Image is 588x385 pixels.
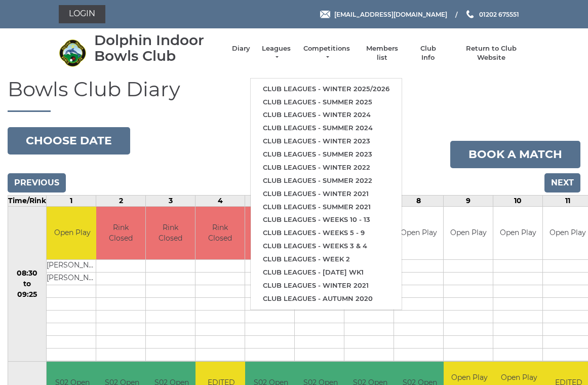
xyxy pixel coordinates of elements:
a: Book a match [450,141,580,168]
td: Rink Closed [245,207,294,260]
a: Club leagues - Winter 2021 [251,279,402,292]
img: Dolphin Indoor Bowls Club [59,39,87,67]
a: Club leagues - Summer 2021 [251,201,402,214]
td: Open Play [493,207,542,260]
a: Club leagues - Weeks 5 - 9 [251,226,402,240]
a: Login [59,5,105,23]
a: Club leagues - Week 2 [251,253,402,266]
h1: Bowls Club Diary [8,78,580,112]
a: Club leagues - Weeks 3 & 4 [251,240,402,253]
td: [PERSON_NAME] [47,273,98,285]
td: 5 [245,195,295,206]
a: Club leagues - Winter 2025/2026 [251,83,402,96]
td: 3 [146,195,195,206]
input: Next [544,173,580,192]
td: 8 [394,195,444,206]
td: Open Play [444,207,493,260]
a: Club leagues - Summer 2022 [251,174,402,187]
a: Members list [361,44,403,62]
td: [PERSON_NAME] [47,260,98,273]
span: [EMAIL_ADDRESS][DOMAIN_NAME] [334,10,447,18]
a: Club leagues - Winter 2023 [251,135,402,148]
td: 2 [96,195,146,206]
a: Club leagues - Winter 2024 [251,108,402,122]
div: Dolphin Indoor Bowls Club [94,32,222,64]
a: Club leagues - Summer 2024 [251,122,402,135]
a: Club leagues - Autumn 2020 [251,292,402,305]
td: Open Play [394,207,443,260]
ul: Leagues [250,78,402,310]
a: Club leagues - [DATE] wk1 [251,266,402,279]
td: 4 [195,195,245,206]
td: 10 [493,195,543,206]
a: Club leagues - Summer 2025 [251,96,402,109]
a: Competitions [302,44,351,62]
td: Rink Closed [195,207,245,260]
a: Club leagues - Weeks 10 - 13 [251,213,402,226]
td: 9 [444,195,493,206]
a: Phone us 01202 675551 [465,10,519,19]
img: Email [320,11,330,18]
button: Choose date [8,127,130,155]
span: 01202 675551 [479,10,519,18]
a: Club leagues - Winter 2021 [251,187,402,201]
td: Rink Closed [146,207,195,260]
a: Club Info [413,44,443,62]
input: Previous [8,173,66,192]
td: Open Play [47,207,98,260]
td: Rink Closed [96,207,145,260]
img: Phone us [466,10,474,18]
a: Club leagues - Winter 2022 [251,161,402,174]
a: Return to Club Website [453,44,529,62]
a: Leagues [260,44,292,62]
a: Club leagues - Summer 2023 [251,148,402,161]
a: Diary [232,44,250,53]
td: Time/Rink [8,195,47,206]
a: Email [EMAIL_ADDRESS][DOMAIN_NAME] [320,10,447,19]
td: 1 [47,195,96,206]
td: 08:30 to 09:25 [8,206,47,362]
